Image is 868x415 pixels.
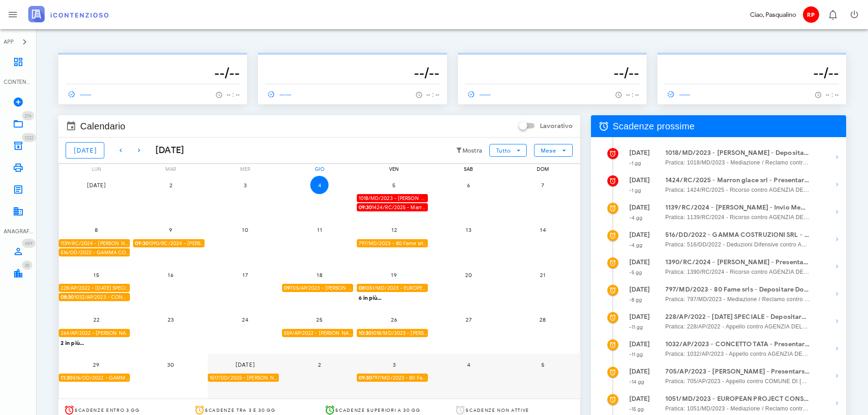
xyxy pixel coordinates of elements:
[665,404,810,413] span: Pratica: 1051/MD/2023 - Mediazione / Reclamo contro AGENZIA DELLE ENTRATE - RISCOSSIONE (Udienza)
[665,88,695,101] a: ------
[665,90,691,98] span: ------
[534,221,552,239] button: 14
[162,361,180,368] span: 30
[359,374,372,381] strong: 09:30
[28,6,108,22] img: logo-text-2x.png
[629,324,643,330] small: -11 gg
[87,361,105,368] span: 29
[162,221,180,239] button: 9
[59,248,130,257] div: 516/DD/2022 - GAMMA COSTRUZIONI SRL - Depositare Documenti per Udienza
[236,311,254,329] button: 24
[462,147,483,154] small: Mostra
[162,311,180,329] button: 23
[66,64,240,82] h3: --/--
[665,230,810,240] strong: 516/DD/2022 - GAMMA COSTRUZIONI SRL - Depositare Documenti per Udienza
[385,272,403,278] span: 19
[665,203,810,213] strong: 1139/RC/2024 - [PERSON_NAME] - Invio Memorie per Udienza
[828,230,846,248] button: Mostra dettagli
[629,395,650,403] strong: [DATE]
[80,119,125,133] span: Calendario
[87,266,105,284] button: 15
[385,316,403,323] span: 26
[86,182,106,189] span: [DATE]
[629,340,650,348] strong: [DATE]
[828,285,846,303] button: Mostra dettagli
[357,293,431,301] div: 6 in più...
[828,148,846,166] button: Mostra dettagli
[540,147,556,154] span: Mese
[22,239,36,248] span: Distintivo
[87,311,105,329] button: 22
[629,149,650,157] strong: [DATE]
[4,78,33,86] div: CONTENZIOSO
[310,311,329,329] button: 25
[359,330,372,336] strong: 10:30
[59,329,130,338] div: 264/AP/2022 - [PERSON_NAME] - Depositare Documenti per Udienza
[459,221,478,239] button: 13
[22,261,32,270] span: Distintivo
[61,374,130,382] span: 516/DD/2022 - GAMMA COSTRUZIONI SRL - Presentarsi in Udienza
[665,175,810,185] strong: 1424/RC/2025 - Marron glace srl - Presentarsi in Udienza
[87,226,105,233] span: 8
[265,56,439,64] p: --------------
[629,286,650,293] strong: [DATE]
[25,241,33,246] span: 459
[236,226,254,233] span: 10
[465,90,492,98] span: ------
[162,226,180,233] span: 9
[534,182,552,189] span: 7
[61,294,74,300] strong: 08:30
[496,147,511,154] span: Tutto
[73,147,97,154] span: [DATE]
[59,164,134,174] div: lun
[665,148,810,158] strong: 1018/MD/2023 - [PERSON_NAME] - Depositare Documenti per Udienza
[459,361,478,368] span: 4
[236,272,254,278] span: 17
[282,164,357,174] div: gio
[162,355,180,374] button: 30
[534,316,552,323] span: 28
[665,394,810,404] strong: 1051/MD/2023 - EUROPEAN PROJECT CONSULTING SRL - Presentarsi in Udienza
[236,221,254,239] button: 10
[385,311,403,329] button: 26
[235,361,255,368] span: [DATE]
[385,355,403,374] button: 3
[357,239,428,248] div: 797/MD/2023 - 80 Fame srls - Depositare Documenti per Udienza
[431,164,506,174] div: sab
[236,355,254,374] button: [DATE]
[359,374,428,382] span: 797/MD/2023 - 80 Fame srls - Presentarsi in Udienza
[310,272,329,278] span: 18
[505,164,580,174] div: dom
[236,266,254,284] button: 17
[205,407,276,413] span: Scadenze tra 3 e 30 gg
[61,374,73,381] strong: 11:30
[359,329,428,338] span: 1018/MD/2023 - [PERSON_NAME]si in Udienza
[310,182,329,189] span: 4
[426,92,440,98] span: -- : --
[466,407,529,413] span: Scadenze non attive
[87,272,105,278] span: 15
[828,312,846,330] button: Mostra dettagli
[629,176,650,184] strong: [DATE]
[87,221,105,239] button: 8
[357,194,428,203] div: 1018/MD/2023 - [PERSON_NAME] - Depositare Documenti per Udienza
[208,164,282,174] div: mer
[750,10,796,20] div: Ciao, Pasqualino
[665,240,810,249] span: Pratica: 516/DD/2022 - Deduzioni Difensive contro AGENZIA DELLE ENTRATE - RISCOSSIONE (Udienza)
[826,92,839,98] span: -- : --
[459,311,478,329] button: 27
[629,215,643,221] small: -4 gg
[465,88,495,101] a: ------
[459,182,478,189] span: 6
[459,226,478,233] span: 13
[665,349,810,359] span: Pratica: 1032/AP/2023 - Appello contro AGENZIA DELLE ENTRATE - RISCOSSIONE (Udienza)
[540,122,573,131] label: Lavorativo
[665,285,810,295] strong: 797/MD/2023 - 80 Fame srls - Depositare Documenti per Udienza
[665,312,810,322] strong: 228/AP/2022 - [DATE] SPECIALE - Depositare Documenti per Udienza
[359,284,428,292] span: 1051/MD/2023 - EUROPEAN PROJECT CONSULTING SRL - Presentarsi in Udienza
[359,285,365,291] strong: 08
[803,6,819,23] span: RP
[236,316,254,323] span: 24
[626,92,639,98] span: -- : --
[489,144,527,157] button: Tutto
